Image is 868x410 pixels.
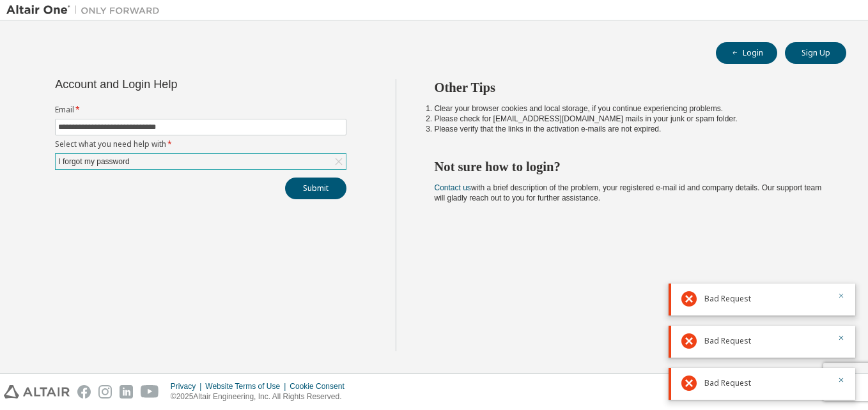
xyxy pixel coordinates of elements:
[98,385,112,399] img: instagram.svg
[704,294,751,304] span: Bad Request
[704,336,751,346] span: Bad Request
[435,114,824,124] li: Please check for [EMAIL_ADDRESS][DOMAIN_NAME] mails in your junk or spam folder.
[435,103,824,114] li: Clear your browser cookies and local storage, if you continue experiencing problems.
[77,385,91,399] img: facebook.svg
[55,79,288,89] div: Account and Login Help
[171,381,205,391] div: Privacy
[285,178,346,199] button: Submit
[205,381,290,391] div: Website Terms of Use
[6,4,166,17] img: Altair One
[435,158,824,175] h2: Not sure how to login?
[704,378,751,388] span: Bad Request
[716,42,777,64] button: Login
[171,391,352,402] p: © 2025 Altair Engineering, Inc. All Rights Reserved.
[55,139,346,149] label: Select what you need help with
[56,155,131,169] div: I forgot my password
[435,183,822,202] span: with a brief description of the problem, your registered e-mail id and company details. Our suppo...
[55,105,346,115] label: Email
[141,385,159,399] img: youtube.svg
[56,154,346,169] div: I forgot my password
[120,385,133,399] img: linkedin.svg
[4,385,70,399] img: altair_logo.svg
[290,381,352,391] div: Cookie Consent
[435,124,824,134] li: Please verify that the links in the activation e-mails are not expired.
[435,79,824,96] h2: Other Tips
[785,42,846,64] button: Sign Up
[435,183,471,192] a: Contact us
